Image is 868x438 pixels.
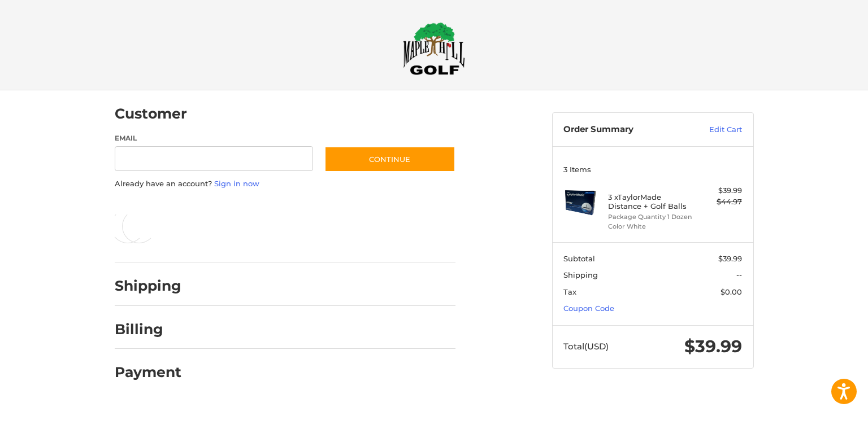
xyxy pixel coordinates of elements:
[608,212,695,222] li: Package Quantity 1 Dozen
[608,192,695,211] h4: 3 x TaylorMade Distance + Golf Balls
[736,270,742,279] span: --
[608,222,695,231] li: Color White
[563,165,742,174] h3: 3 Items
[214,179,259,188] a: Sign in now
[115,178,455,190] p: Already have an account?
[685,124,742,135] a: Edit Cart
[563,304,614,313] a: Coupon Code
[697,185,742,196] div: $39.99
[563,124,685,135] h3: Order Summary
[697,196,742,208] div: $44.97
[718,254,742,263] span: $39.99
[115,133,314,143] label: Email
[563,287,576,296] span: Tax
[115,363,181,381] h2: Payment
[324,146,455,172] button: Continue
[721,287,742,296] span: $0.00
[563,254,595,263] span: Subtotal
[684,336,742,357] span: $39.99
[403,22,465,75] img: Maple Hill Golf
[563,341,609,352] span: Total (USD)
[115,321,181,338] h2: Billing
[115,277,181,295] h2: Shipping
[115,105,187,122] h2: Customer
[563,270,598,279] span: Shipping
